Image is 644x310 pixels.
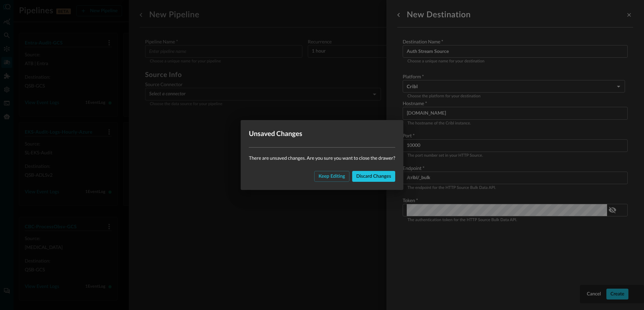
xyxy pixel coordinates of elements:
[249,154,395,161] p: There are unsaved changes. Are you sure you want to close the drawer?
[319,172,345,181] div: Keep editing
[356,172,391,181] div: Discard changes
[241,120,403,147] h2: Unsaved Changes
[314,171,349,182] button: Keep editing
[352,171,395,182] button: Discard changes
